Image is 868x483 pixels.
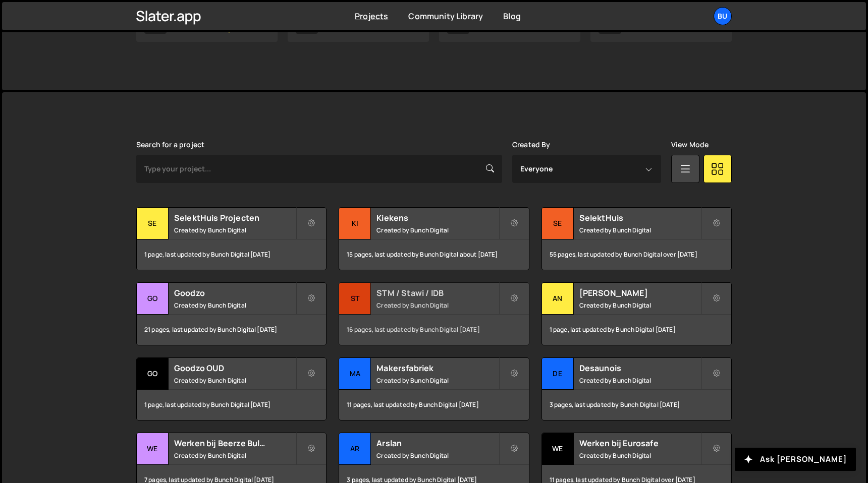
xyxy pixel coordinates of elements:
h2: Desaunois [579,363,701,374]
div: 55 pages, last updated by Bunch Digital over [DATE] [542,239,731,270]
div: Ar [339,433,371,465]
div: Se [542,208,574,239]
h2: Werken bij Beerze Bulten [174,438,296,449]
small: Created by Bunch Digital [376,301,498,310]
h2: Makersfabriek [376,363,498,374]
h2: SelektHuis Projecten [174,212,296,223]
div: 16 pages, last updated by Bunch Digital [DATE] [339,315,528,345]
a: Se SelektHuis Created by Bunch Digital 55 pages, last updated by Bunch Digital over [DATE] [541,207,732,270]
div: 21 pages, last updated by Bunch Digital [DATE] [137,315,326,345]
small: Created by Bunch Digital [579,451,701,460]
a: De Desaunois Created by Bunch Digital 3 pages, last updated by Bunch Digital [DATE] [541,357,732,420]
h2: STM / Stawi / IDB [376,287,498,298]
div: Go [137,358,169,390]
small: Created by Bunch Digital [579,376,701,385]
small: Created by Bunch Digital [174,376,296,385]
a: Blog [503,11,521,22]
small: Created by Bunch Digital [376,451,498,460]
a: Projects [355,11,388,22]
small: Created by Bunch Digital [579,301,701,310]
a: Go Goodzo Created by Bunch Digital 21 pages, last updated by Bunch Digital [DATE] [136,282,327,345]
a: ST STM / Stawi / IDB Created by Bunch Digital 16 pages, last updated by Bunch Digital [DATE] [339,282,529,345]
label: Search for a project [136,141,204,149]
h2: Kiekens [376,212,498,223]
div: We [542,433,574,465]
h2: [PERSON_NAME] [579,287,701,298]
div: De [542,358,574,390]
div: 15 pages, last updated by Bunch Digital about [DATE] [339,239,528,270]
label: Created By [512,141,551,149]
a: Ki Kiekens Created by Bunch Digital 15 pages, last updated by Bunch Digital about [DATE] [339,207,529,270]
small: Created by Bunch Digital [579,226,701,234]
div: Ma [339,358,371,390]
h2: SelektHuis [579,212,701,223]
a: Community Library [408,11,483,22]
div: 1 page, last updated by Bunch Digital [DATE] [542,315,731,345]
small: Created by Bunch Digital [174,301,296,310]
h2: Arslan [376,438,498,449]
a: Go Goodzo OUD Created by Bunch Digital 1 page, last updated by Bunch Digital [DATE] [136,357,327,420]
button: Ask [PERSON_NAME] [735,448,856,471]
h2: Werken bij Eurosafe [579,438,701,449]
small: Created by Bunch Digital [174,451,296,460]
div: An [542,283,574,315]
div: 1 page, last updated by Bunch Digital [DATE] [137,390,326,420]
a: Bu [714,7,732,25]
a: An [PERSON_NAME] Created by Bunch Digital 1 page, last updated by Bunch Digital [DATE] [541,282,732,345]
div: Se [137,208,169,239]
div: ST [339,283,371,315]
div: Go [137,283,169,315]
a: Se SelektHuis Projecten Created by Bunch Digital 1 page, last updated by Bunch Digital [DATE] [136,207,327,270]
a: Ma Makersfabriek Created by Bunch Digital 11 pages, last updated by Bunch Digital [DATE] [339,357,529,420]
small: Created by Bunch Digital [174,226,296,234]
h2: Goodzo [174,287,296,298]
h2: Goodzo OUD [174,363,296,374]
div: 11 pages, last updated by Bunch Digital [DATE] [339,390,528,420]
div: We [137,433,169,465]
label: View Mode [671,141,709,149]
small: Created by Bunch Digital [376,376,498,385]
div: 3 pages, last updated by Bunch Digital [DATE] [542,390,731,420]
div: Ki [339,208,371,239]
small: Created by Bunch Digital [376,226,498,234]
input: Type your project... [136,155,502,183]
div: 1 page, last updated by Bunch Digital [DATE] [137,239,326,270]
